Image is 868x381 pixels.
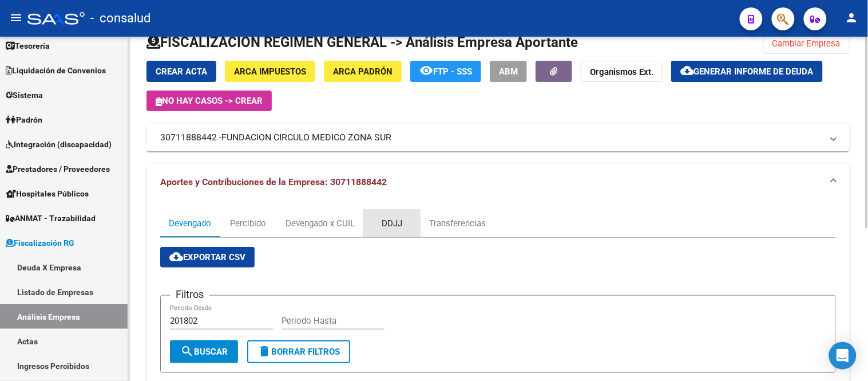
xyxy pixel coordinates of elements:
[160,131,822,144] mat-panel-title: 30711888442 -
[146,124,850,151] mat-expansion-panel-header: 30711888442 -FUNDACION CIRCULO MEDICO ZONA SUR
[169,250,183,264] mat-icon: cloud_download
[419,64,433,77] mat-icon: remove_red_eye
[180,347,228,357] span: Buscar
[671,61,823,82] button: Generar informe de deuda
[694,66,814,77] span: Generar informe de deuda
[6,237,74,249] span: Fiscalización RG
[234,66,306,77] span: ARCA Impuestos
[6,64,106,77] span: Liquidación de Convenios
[9,11,23,25] mat-icon: menu
[169,217,211,230] div: Devengado
[257,347,340,357] span: Borrar Filtros
[221,131,391,144] span: FUNDACION CIRCULO MEDICO ZONA SUR
[680,64,694,77] mat-icon: cloud_download
[490,61,527,82] button: ABM
[146,33,578,52] h1: FISCALIZACION REGIMEN GENERAL -> Análisis Empresa Aportante
[160,176,387,187] span: Aportes y Contribuciones de la Empresa: 30711888442
[499,66,518,77] span: ABM
[382,217,402,230] div: DDJJ
[581,61,663,82] button: Organismos Ext.
[231,217,267,230] div: Percibido
[433,66,472,77] span: FTP - SSS
[286,217,355,230] div: Devengado x CUIL
[90,6,150,31] span: - consalud
[324,61,402,82] button: ARCA Padrón
[6,187,89,200] span: Hospitales Públicos
[225,61,315,82] button: ARCA Impuestos
[410,61,481,82] button: FTP - SSS
[6,212,96,225] span: ANMAT - Trazabilidad
[6,89,43,101] span: Sistema
[763,33,850,54] button: Cambiar Empresa
[429,217,486,230] div: Transferencias
[590,67,653,77] strong: Organismos Ext.
[170,340,238,363] button: Buscar
[333,66,393,77] span: ARCA Padrón
[156,96,263,106] span: No hay casos -> Crear
[257,344,271,358] mat-icon: delete
[170,286,209,303] h3: Filtros
[160,247,255,268] button: Exportar CSV
[772,38,841,49] span: Cambiar Empresa
[180,344,194,358] mat-icon: search
[169,252,245,262] span: Exportar CSV
[146,164,850,201] mat-expansion-panel-header: Aportes y Contribuciones de la Empresa: 30711888442
[6,113,42,126] span: Padrón
[6,138,112,151] span: Integración (discapacidad)
[146,61,216,82] button: Crear Acta
[6,40,50,52] span: Tesorería
[247,340,350,363] button: Borrar Filtros
[146,91,272,111] button: No hay casos -> Crear
[6,163,110,175] span: Prestadores / Proveedores
[845,11,859,25] mat-icon: person
[156,66,207,77] span: Crear Acta
[829,342,857,370] div: Open Intercom Messenger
